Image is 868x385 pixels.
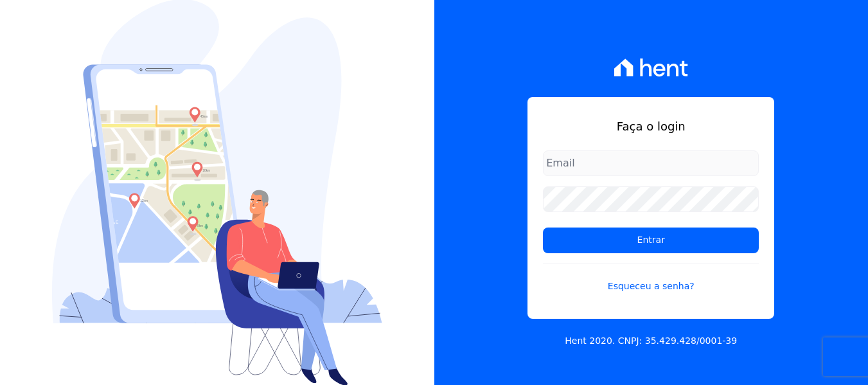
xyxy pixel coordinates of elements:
p: Hent 2020. CNPJ: 35.429.428/0001-39 [565,334,737,348]
input: Entrar [543,228,759,253]
a: Esqueceu a senha? [543,264,759,293]
input: Email [543,150,759,176]
h1: Faça o login [543,118,759,135]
